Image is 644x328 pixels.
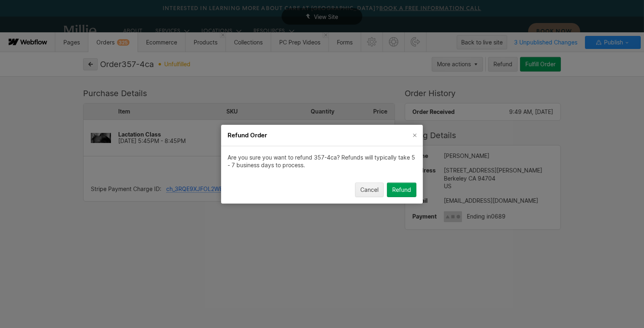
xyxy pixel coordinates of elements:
[355,182,384,197] button: Cancel
[408,129,421,142] button: Close
[228,154,416,169] div: Are you sure you want to refund 357-4ca? Refunds will typically take 5 - 7 business days to process.
[228,131,402,139] h2: Refund Order
[360,186,378,193] div: Cancel
[392,186,411,193] div: Refund
[387,182,416,197] button: Refund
